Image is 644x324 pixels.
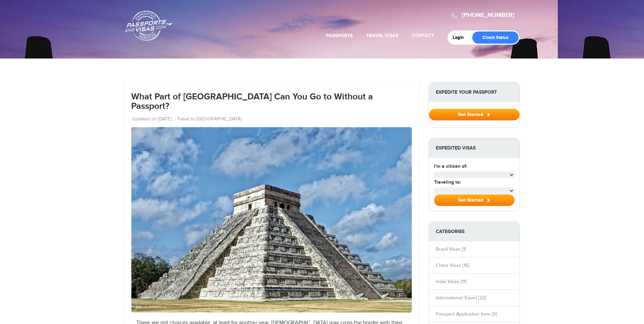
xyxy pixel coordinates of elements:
[453,35,469,40] a: Login
[436,262,470,268] a: China Visas [16]
[131,127,412,313] img: mexico_-_28de80_-_2186b91805bf8f87dc4281b6adbed06c6a56d5ae.jpg
[429,109,520,120] button: Get Started
[436,246,466,252] a: Brazil Visas [1]
[434,194,515,206] button: Get Started
[429,112,520,117] a: Get Started
[326,33,353,39] a: Passports
[429,222,520,241] strong: Categories
[436,311,497,317] a: Passport Application form [6]
[436,279,467,284] a: India Visas [11]
[436,295,486,301] a: International Travel [22]
[429,138,520,158] strong: Expedited Visas
[177,116,242,123] a: Travel to [GEOGRAPHIC_DATA]
[429,83,520,102] strong: Expedite Your Passport
[132,116,176,123] li: Updated on [DATE]
[434,179,461,186] label: Traveling to:
[366,33,398,39] a: Travel Visas
[462,11,515,19] a: [PHONE_NUMBER]
[434,163,467,170] label: I'm a citizen of:
[125,10,173,41] a: Passports & [DOMAIN_NAME]
[472,31,519,44] a: Check Status
[412,33,434,39] a: Contact
[131,92,412,112] h1: What Part of [GEOGRAPHIC_DATA] Can You Go to Without a Passport?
